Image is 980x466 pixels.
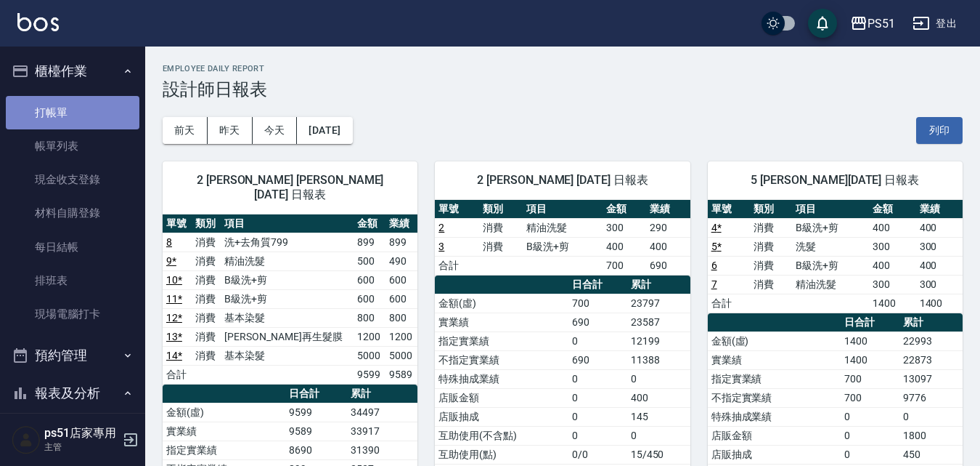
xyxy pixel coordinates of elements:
[899,350,963,369] td: 22873
[221,308,353,327] td: 基本染髮
[163,422,285,441] td: 實業績
[750,237,792,256] td: 消費
[841,407,899,426] td: 0
[603,237,646,256] td: 400
[750,275,792,294] td: 消費
[435,426,568,445] td: 互助使用(不含點)
[166,236,172,248] a: 8
[568,276,627,294] th: 日合計
[603,218,646,237] td: 300
[385,365,417,384] td: 9589
[347,403,417,422] td: 34497
[163,365,192,384] td: 合計
[627,350,690,369] td: 11388
[6,374,139,412] button: 報表及分析
[192,327,221,346] td: 消費
[6,52,139,90] button: 櫃檯作業
[354,214,385,233] th: 金額
[385,346,417,365] td: 5000
[192,346,221,365] td: 消費
[841,332,899,350] td: 1400
[6,163,139,196] a: 現金收支登錄
[899,426,963,445] td: 1800
[708,200,963,313] table: a dense table
[711,278,717,290] a: 7
[479,200,523,219] th: 類別
[435,388,568,407] td: 店販金額
[285,385,348,403] th: 日合計
[435,313,568,332] td: 實業績
[808,9,837,38] button: save
[163,64,963,73] h2: Employee Daily Report
[916,200,963,219] th: 業績
[6,96,139,129] a: 打帳單
[385,270,417,289] td: 600
[354,327,385,346] td: 1200
[435,294,568,313] td: 金額(虛)
[627,313,690,332] td: 23587
[792,200,869,219] th: 項目
[385,308,417,327] td: 800
[180,173,400,202] span: 2 [PERSON_NAME] [PERSON_NAME][DATE] 日報表
[523,218,603,237] td: 精油洗髮
[899,388,963,407] td: 9776
[354,346,385,365] td: 5000
[750,256,792,275] td: 消費
[708,407,841,426] td: 特殊抽成業績
[192,289,221,308] td: 消費
[708,332,841,350] td: 金額(虛)
[627,426,690,445] td: 0
[208,117,253,144] button: 昨天
[354,252,385,270] td: 500
[385,327,417,346] td: 1200
[916,275,963,294] td: 300
[568,332,627,350] td: 0
[12,425,41,454] img: Person
[438,241,444,252] a: 3
[899,407,963,426] td: 0
[750,218,792,237] td: 消費
[841,426,899,445] td: 0
[385,233,417,252] td: 899
[603,256,646,275] td: 700
[646,256,690,275] td: 690
[435,350,568,369] td: 不指定實業績
[285,422,348,441] td: 9589
[916,256,963,275] td: 400
[435,407,568,426] td: 店販抽成
[385,289,417,308] td: 600
[869,237,915,256] td: 300
[6,230,139,264] a: 每日結帳
[163,403,285,422] td: 金額(虛)
[627,276,690,294] th: 累計
[646,200,690,219] th: 業績
[163,441,285,459] td: 指定實業績
[869,200,915,219] th: 金額
[192,270,221,289] td: 消費
[285,403,348,422] td: 9599
[792,256,869,275] td: B級洗+剪
[438,222,444,233] a: 2
[6,264,139,297] a: 排班表
[221,252,353,270] td: 精油洗髮
[17,13,59,31] img: Logo
[725,173,945,188] span: 5 [PERSON_NAME][DATE] 日報表
[568,369,627,388] td: 0
[479,218,523,237] td: 消費
[916,218,963,237] td: 400
[869,275,915,294] td: 300
[435,332,568,350] td: 指定實業績
[708,350,841,369] td: 實業績
[6,196,139,230] a: 材料自購登錄
[6,337,139,374] button: 預約管理
[841,350,899,369] td: 1400
[221,327,353,346] td: [PERSON_NAME]再生髮膜
[192,233,221,252] td: 消費
[869,256,915,275] td: 400
[435,445,568,464] td: 互助使用(點)
[297,117,352,144] button: [DATE]
[354,233,385,252] td: 899
[435,369,568,388] td: 特殊抽成業績
[221,289,353,308] td: B級洗+剪
[646,218,690,237] td: 290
